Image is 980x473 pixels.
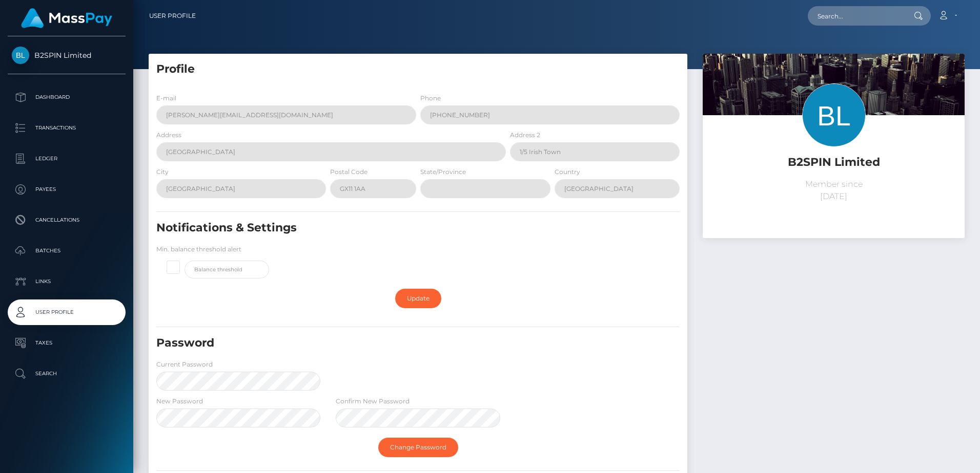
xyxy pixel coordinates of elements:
[156,360,213,369] label: Current Password
[330,167,367,177] label: Postal Code
[8,115,126,141] a: Transactions
[808,6,904,26] input: Search...
[12,212,121,228] p: Cancellations
[156,94,176,103] label: E-mail
[378,438,458,457] a: Change Password
[420,94,441,103] label: Phone
[156,167,169,177] label: City
[8,269,126,294] a: Links
[8,330,126,356] a: Taxes
[510,131,540,140] label: Address 2
[12,305,121,320] p: User Profile
[703,54,965,228] img: ...
[12,90,121,105] p: Dashboard
[8,207,126,233] a: Cancellations
[21,8,112,28] img: MassPay Logo
[8,238,126,264] a: Batches
[8,299,126,325] a: User Profile
[395,289,441,308] a: Update
[336,397,410,406] label: Confirm New Password
[8,84,126,110] a: Dashboard
[710,155,957,170] h5: B2SPIN Limited
[12,120,121,136] p: Transactions
[555,167,580,177] label: Country
[12,47,29,64] img: B2SPIN Limited
[8,51,126,60] span: B2SPIN Limited
[156,397,203,406] label: New Password
[420,167,466,177] label: State/Province
[8,361,126,386] a: Search
[156,220,596,236] h5: Notifications & Settings
[12,151,121,166] p: Ledger
[149,5,196,27] a: User Profile
[8,177,126,202] a: Payees
[156,61,680,77] h5: Profile
[12,274,121,289] p: Links
[12,335,121,351] p: Taxes
[156,131,181,140] label: Address
[12,243,121,259] p: Batches
[710,178,957,203] p: Member since [DATE]
[8,146,126,171] a: Ledger
[12,182,121,197] p: Payees
[156,335,596,351] h5: Password
[12,366,121,381] p: Search
[156,245,241,254] label: Min. balance threshold alert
